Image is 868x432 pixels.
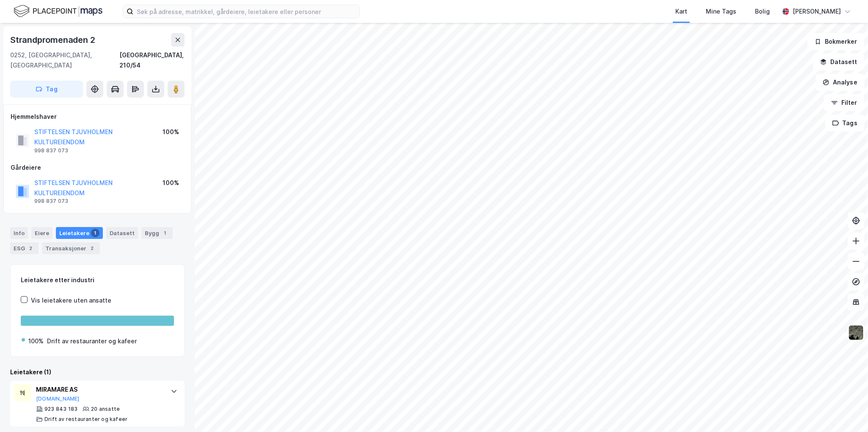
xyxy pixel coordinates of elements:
[10,227,28,239] div: Info
[706,6,736,17] div: Mine Tags
[133,5,359,18] input: Søk på adresse, matrikkel, gårdeiere, leietakere eller personer
[826,391,868,432] iframe: Chat Widget
[10,33,97,47] div: Strandpromenaden 2
[824,94,865,111] button: Filter
[161,229,169,237] div: 1
[56,227,103,239] div: Leietakere
[14,4,102,19] img: logo.f888ab2527a4732fd821a326f86c7f29.svg
[36,396,80,402] button: [DOMAIN_NAME]
[793,6,841,17] div: [PERSON_NAME]
[119,50,185,70] div: [GEOGRAPHIC_DATA], 210/54
[807,33,865,50] button: Bokmerker
[31,227,53,239] div: Eiere
[163,178,179,188] div: 100%
[815,74,865,91] button: Analyse
[91,229,100,237] div: 1
[34,198,68,205] div: 998 837 073
[36,384,162,395] div: MIRAMARE AS
[11,163,184,173] div: Gårdeiere
[91,406,120,412] div: 20 ansatte
[163,127,179,137] div: 100%
[813,53,865,70] button: Datasett
[88,244,97,252] div: 2
[34,147,68,154] div: 998 837 073
[27,244,35,252] div: 2
[31,295,111,306] div: Vis leietakere uten ansatte
[44,416,127,423] div: Drift av restauranter og kafeer
[47,336,137,346] div: Drift av restauranter og kafeer
[106,227,138,239] div: Datasett
[848,325,864,341] img: 9k=
[28,336,44,346] div: 100%
[10,242,39,254] div: ESG
[755,6,770,17] div: Bolig
[10,81,83,98] button: Tag
[10,367,185,377] div: Leietakere (1)
[21,275,174,285] div: Leietakere etter industri
[675,6,687,17] div: Kart
[825,115,865,132] button: Tags
[44,406,77,412] div: 923 843 183
[141,227,173,239] div: Bygg
[42,242,100,254] div: Transaksjoner
[11,112,184,122] div: Hjemmelshaver
[10,50,119,70] div: 0252, [GEOGRAPHIC_DATA], [GEOGRAPHIC_DATA]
